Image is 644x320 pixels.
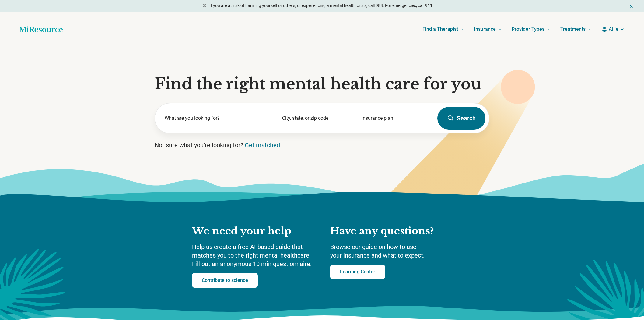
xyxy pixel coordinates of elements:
[209,2,434,9] p: If you are at risk of harming yourself or others, or experiencing a mental health crisis, call 98...
[19,23,63,35] a: Home page
[560,25,586,34] span: Treatments
[245,141,280,149] a: Get matched
[330,265,385,279] a: Learning Center
[628,2,634,10] button: Dismiss
[155,141,489,149] p: Not sure what you’re looking for?
[330,225,452,238] h2: Have any questions?
[330,243,452,260] p: Browse our guide on how to use your insurance and what to expect.
[560,17,592,41] a: Treatments
[437,107,485,130] button: Search
[601,26,625,33] button: Allie
[474,25,496,34] span: Insurance
[192,225,318,238] h2: We need your help
[192,243,318,268] p: Help us create a free AI-based guide that matches you to the right mental healthcare. Fill out an...
[512,17,551,41] a: Provider Types
[609,26,618,33] span: Allie
[165,115,267,122] label: What are you looking for?
[512,25,544,34] span: Provider Types
[474,17,502,41] a: Insurance
[155,75,489,93] h1: Find the right mental health care for you
[192,273,258,288] a: Contribute to science
[422,17,464,41] a: Find a Therapist
[422,25,458,34] span: Find a Therapist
